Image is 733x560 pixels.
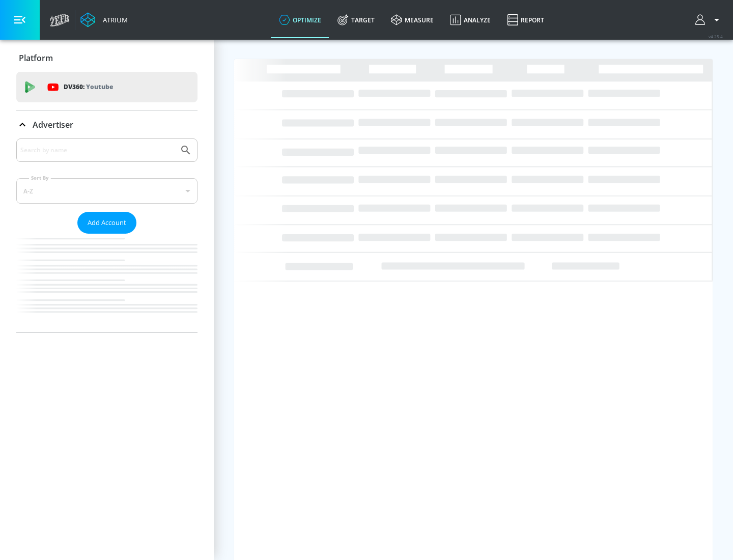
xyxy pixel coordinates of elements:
span: v 4.25.4 [709,34,723,39]
div: A-Z [16,178,198,204]
a: Report [499,2,552,38]
div: DV360: Youtube [16,72,198,102]
p: Youtube [86,81,113,92]
a: Analyze [442,2,499,38]
input: Search by name [20,144,175,157]
a: Target [329,2,383,38]
div: Platform [16,44,198,72]
label: Sort By [29,175,51,181]
a: optimize [271,2,329,38]
div: Advertiser [16,138,198,332]
a: Atrium [80,12,128,27]
a: measure [383,2,442,38]
button: Add Account [77,212,136,234]
nav: list of Advertiser [16,234,198,332]
p: Platform [19,52,53,64]
span: Add Account [88,217,126,229]
p: DV360: [64,81,113,93]
p: Advertiser [33,119,73,130]
div: Advertiser [16,110,198,139]
div: Atrium [99,15,128,24]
